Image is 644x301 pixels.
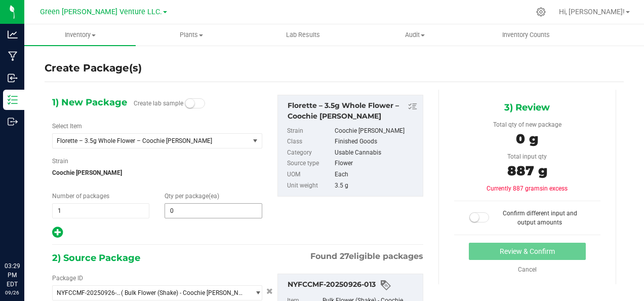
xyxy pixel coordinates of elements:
span: Found eligible packages [310,250,423,262]
span: Plants [136,30,247,40]
label: Strain [52,157,68,166]
span: select [249,134,262,148]
button: Cancel button [263,284,276,299]
a: Inventory [24,24,136,46]
div: 3.5 g [335,180,418,192]
div: Usable Cannabis [335,147,418,159]
input: 0 [165,204,261,218]
label: UOM [287,169,333,180]
div: Flower [335,158,418,169]
p: 09/26 [5,289,20,296]
span: 27 [340,251,349,261]
label: Category [287,147,333,159]
span: Florette – 3.5g Whole Flower – Coochie [PERSON_NAME] [57,137,237,144]
label: Source type [287,158,333,169]
span: Total qty of new package [493,121,561,128]
span: Confirm different input and output amounts [503,210,577,226]
inline-svg: Manufacturing [8,51,18,61]
span: Package ID [52,275,83,282]
button: Review & Confirm [469,243,586,260]
span: 887 g [507,163,547,179]
p: 03:29 PM EDT [5,261,20,289]
span: Audit [359,30,470,40]
span: Hi, [PERSON_NAME]! [559,8,625,16]
a: Audit [359,24,470,46]
span: in excess [543,185,568,192]
a: Lab Results [248,24,359,46]
div: Each [335,169,418,180]
span: 3) Review [504,100,550,115]
inline-svg: Analytics [8,29,18,40]
span: Coochie [PERSON_NAME] [52,165,262,180]
a: Cancel [518,266,537,273]
span: Number of packages [52,193,109,200]
span: Currently 887 grams [487,185,568,192]
span: select [249,286,262,300]
label: Create lab sample [134,96,183,111]
label: Select Item [52,122,82,131]
div: Florette – 3.5g Whole Flower – Coochie Runtz [288,100,418,122]
span: Inventory [24,30,136,40]
span: Lab Results [272,30,334,40]
div: NYFCCMF-20250926-013 [288,279,418,291]
input: 1 [53,204,149,218]
span: ( Bulk Flower (Shake) - Coochie [PERSON_NAME] ) [121,289,245,296]
label: Strain [287,126,333,137]
label: Unit weight [287,180,333,192]
inline-svg: Inbound [8,73,18,83]
span: Total input qty [507,153,547,160]
span: Inventory Counts [489,30,563,40]
div: Finished Goods [335,136,418,147]
a: Plants [136,24,247,46]
span: 2) Source Package [52,250,140,266]
h4: Create Package(s) [45,61,142,76]
span: Add new output [52,231,63,238]
span: Qty per package [165,193,219,200]
inline-svg: Inventory [8,95,18,105]
span: Green [PERSON_NAME] Venture LLC. [40,8,162,16]
div: Manage settings [535,7,547,17]
a: Inventory Counts [470,24,582,46]
inline-svg: Outbound [8,117,18,127]
span: 1) New Package [52,95,127,110]
span: 0 g [516,131,538,147]
span: (ea) [209,193,219,200]
span: NYFCCMF-20250926-013 [57,289,121,296]
div: Coochie [PERSON_NAME] [335,126,418,137]
label: Class [287,136,333,147]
